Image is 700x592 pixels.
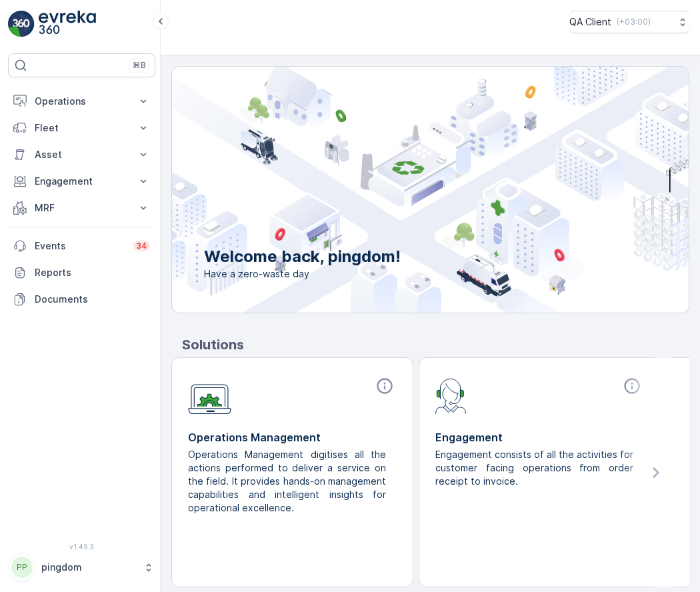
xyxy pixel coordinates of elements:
[617,17,651,27] p: ( +03:00 )
[188,429,397,445] p: Operations Management
[8,141,155,168] button: Asset
[35,239,125,253] p: Events
[435,377,467,414] img: module-icon
[8,88,155,115] button: Operations
[8,259,155,286] a: Reports
[11,557,33,578] div: PP
[182,335,689,355] p: Solutions
[435,429,644,445] p: Engagement
[8,233,155,259] a: Events34
[35,201,129,215] p: MRF
[8,168,155,195] button: Engagement
[435,448,633,488] p: Engagement consists of all the activities for customer facing operations from order receipt to in...
[35,293,150,306] p: Documents
[8,553,155,581] button: PPpingdom
[8,543,155,551] span: v 1.49.3
[204,267,401,281] span: Have a zero-waste day
[35,121,129,135] p: Fleet
[8,195,155,221] button: MRF
[569,11,689,33] button: QA Client(+03:00)
[8,115,155,141] button: Fleet
[8,11,35,37] img: logo
[136,241,147,251] p: 34
[39,11,96,37] img: logo_light-DOdMpM7g.png
[204,246,401,267] p: Welcome back, pingdom!
[569,15,611,29] p: QA Client
[35,266,150,279] p: Reports
[188,448,386,515] p: Operations Management digitises all the actions performed to deliver a service on the field. It p...
[35,175,129,188] p: Engagement
[35,95,129,108] p: Operations
[133,60,146,71] p: ⌘B
[112,67,689,313] img: city illustration
[188,377,231,415] img: module-icon
[41,561,137,574] p: pingdom
[35,148,129,161] p: Asset
[8,286,155,313] a: Documents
